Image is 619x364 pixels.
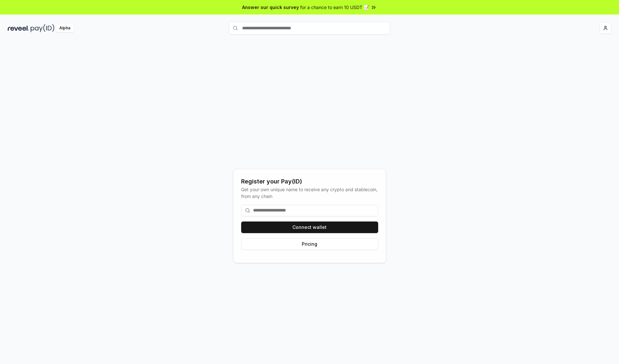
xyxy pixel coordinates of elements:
button: Pricing [241,238,378,250]
span: for a chance to earn 10 USDT 📝 [300,4,369,11]
div: Get your own unique name to receive any crypto and stablecoin, from any chain [241,186,378,200]
div: Alpha [56,24,74,32]
img: pay_id [31,24,54,32]
button: Connect wallet [241,221,378,233]
img: reveel_dark [8,24,29,32]
div: Register your Pay(ID) [241,177,378,186]
span: Answer our quick survey [242,4,299,11]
